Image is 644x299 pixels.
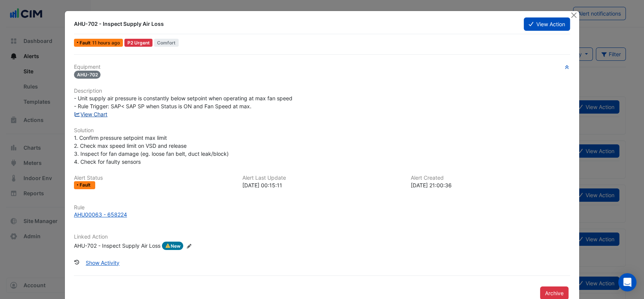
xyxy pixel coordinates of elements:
h6: Rule [74,204,570,211]
div: [DATE] 21:00:36 [411,181,570,189]
h6: Alert Created [411,175,570,181]
a: AHU00063 - 658224 [74,210,570,218]
h6: Alert Last Update [242,175,402,181]
h6: Solution [74,127,570,134]
h6: Description [74,88,570,94]
button: View Action [524,17,570,31]
fa-icon: Edit Linked Action [186,243,192,249]
div: Open Intercom Messenger [618,273,636,291]
span: - Unit supply air pressure is constantly below setpoint when operating at max fan speed - Rule Tr... [74,95,292,109]
div: AHU-702 - Inspect Supply Air Loss [74,20,515,28]
span: 1. Confirm pressure setpoint max limit 2. Check max speed limit on VSD and release 3. Inspect for... [74,134,229,165]
div: P2 Urgent [124,39,153,47]
div: AHU-702 - Inspect Supply Air Loss [74,242,160,250]
a: View Chart [74,111,108,117]
span: Fault [80,183,92,187]
button: Show Activity [81,256,124,269]
button: Close [570,11,578,19]
h6: Linked Action [74,234,570,240]
h6: Alert Status [74,175,233,181]
div: [DATE] 00:15:11 [242,181,402,189]
span: Mon 22-Sep-2025 22:15 AEST [92,40,120,46]
div: AHU00063 - 658224 [74,210,127,218]
span: New [162,242,184,250]
span: Fault [80,41,92,45]
h6: Equipment [74,64,570,70]
span: AHU-702 [74,71,101,79]
span: Comfort [154,39,179,47]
